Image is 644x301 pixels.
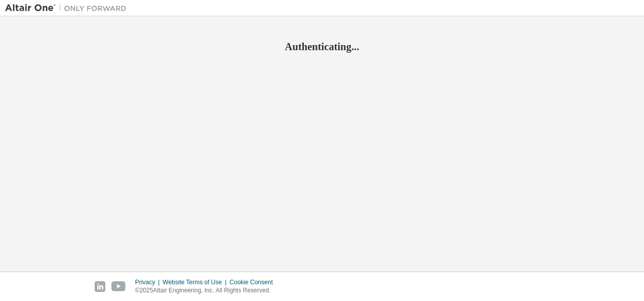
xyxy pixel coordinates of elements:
div: Website Terms of Use [163,278,229,286]
img: youtube.svg [111,281,126,292]
img: linkedin.svg [95,281,105,292]
p: © 2025 Altair Engineering, Inc. All Rights Reserved. [135,286,279,295]
h2: Authenticating... [5,40,639,53]
img: Altair One [5,3,132,13]
div: Privacy [135,278,163,286]
div: Cookie Consent [229,278,278,286]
